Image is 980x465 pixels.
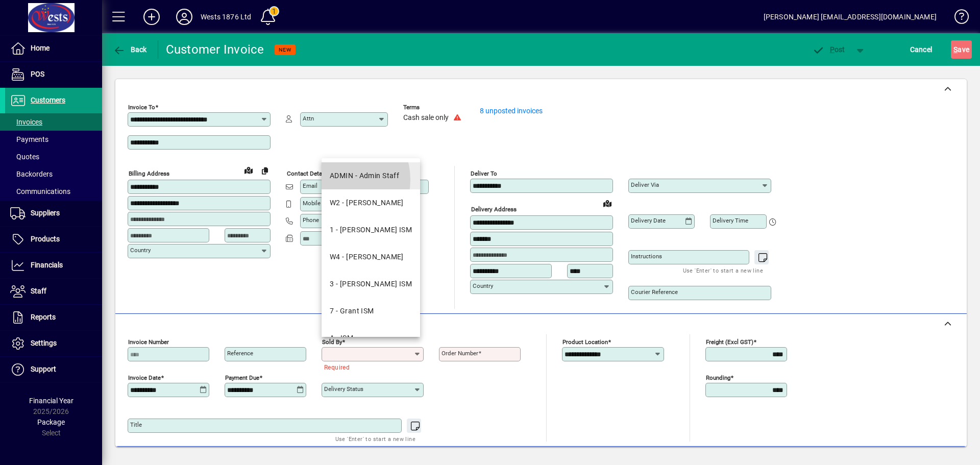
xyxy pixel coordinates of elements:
mat-label: Delivery time [713,217,748,224]
a: Settings [5,331,102,356]
button: Cancel [908,40,935,59]
div: W4 - [PERSON_NAME] [330,252,404,262]
span: POS [31,70,44,78]
button: Post [807,40,850,59]
mat-label: Attn [303,115,314,122]
a: POS [5,62,102,87]
button: Profile [168,8,201,26]
mat-label: Email [303,182,317,189]
span: Invoices [10,118,42,126]
mat-label: Rounding [706,374,730,381]
div: A - ISM . [330,333,357,344]
mat-label: Delivery date [631,217,666,224]
span: ave [953,41,969,58]
mat-label: Order number [442,350,478,357]
mat-label: Phone [303,216,319,224]
mat-error: Required [324,361,415,372]
span: Home [31,44,50,52]
mat-label: Deliver via [631,181,659,188]
a: Support [5,357,102,382]
a: Products [5,227,102,252]
span: Customers [31,96,65,104]
mat-option: 1 - Carol ISM [322,216,420,243]
mat-label: Mobile [303,200,321,207]
div: 1 - [PERSON_NAME] ISM [330,225,412,235]
button: Back [110,40,150,59]
span: Reports [31,313,56,321]
span: Products [31,235,60,243]
a: 8 unposted invoices [480,107,543,115]
span: Financial Year [29,397,73,405]
a: Home [5,36,102,61]
span: Payments [10,135,48,143]
mat-hint: Use 'Enter' to start a new line [683,264,763,276]
span: Back [113,45,147,54]
mat-label: Deliver To [471,170,497,177]
span: Suppliers [31,209,60,217]
mat-label: Invoice number [128,338,169,346]
mat-hint: Use 'Enter' to start a new line [335,433,415,445]
mat-label: Product location [562,338,608,346]
div: W2 - [PERSON_NAME] [330,198,404,208]
div: ADMIN - Admin Staff [330,170,399,181]
span: Staff [31,287,46,295]
mat-label: Invoice To [128,104,155,111]
a: Suppliers [5,201,102,226]
mat-label: Payment due [225,374,259,381]
span: P [830,45,835,54]
span: S [953,45,958,54]
a: Reports [5,305,102,330]
a: Invoices [5,113,102,131]
a: Payments [5,131,102,148]
a: Communications [5,183,102,200]
div: [PERSON_NAME] [EMAIL_ADDRESS][DOMAIN_NAME] [764,9,937,25]
mat-label: Courier Reference [631,288,678,296]
a: View on map [599,195,616,211]
mat-label: Title [130,421,142,428]
button: Save [951,40,972,59]
div: Wests 1876 Ltd [201,9,251,25]
span: Terms [403,104,464,111]
mat-label: Country [130,247,151,254]
mat-option: ADMIN - Admin Staff [322,162,420,189]
button: Add [135,8,168,26]
a: View on map [240,162,257,178]
span: Financials [31,261,63,269]
span: Settings [31,339,57,347]
mat-option: W2 - Angela [322,189,420,216]
mat-option: A - ISM . [322,325,420,352]
div: Customer Invoice [166,41,264,58]
a: Backorders [5,165,102,183]
span: Backorders [10,170,53,178]
span: Communications [10,187,70,195]
mat-label: Reference [227,350,253,357]
span: Cash sale only [403,114,449,122]
a: Staff [5,279,102,304]
mat-label: Country [473,282,493,289]
button: Copy to Delivery address [257,162,273,179]
div: 3 - [PERSON_NAME] ISM [330,279,412,289]
mat-label: Sold by [322,338,342,346]
a: Financials [5,253,102,278]
mat-label: Invoice date [128,374,161,381]
mat-option: 3 - David ISM [322,271,420,298]
mat-option: 7 - Grant ISM [322,298,420,325]
span: Quotes [10,153,39,161]
mat-option: W4 - Craig [322,243,420,271]
span: Support [31,365,56,373]
span: Cancel [910,41,933,58]
a: Knowledge Base [947,2,967,35]
mat-label: Freight (excl GST) [706,338,753,346]
div: 7 - Grant ISM [330,306,374,316]
span: ost [812,45,845,54]
a: Quotes [5,148,102,165]
mat-label: Delivery status [324,385,363,393]
app-page-header-button: Back [102,40,158,59]
span: NEW [279,46,291,53]
span: Package [37,418,65,426]
mat-label: Instructions [631,253,662,260]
